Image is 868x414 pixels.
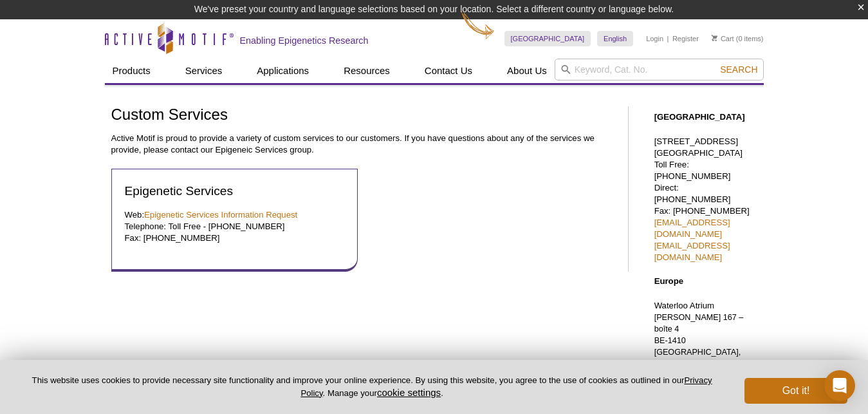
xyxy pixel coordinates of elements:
[720,64,757,75] span: Search
[597,31,633,46] a: English
[111,106,615,125] h1: Custom Services
[111,133,615,156] p: Active Motif is proud to provide a variety of custom services to our customers. If you have quest...
[716,64,761,75] button: Search
[672,34,699,43] a: Register
[744,378,847,404] button: Got it!
[555,59,764,80] input: Keyword, Cat. No.
[125,182,345,200] h2: Epigenetic Services
[654,136,757,263] p: [STREET_ADDRESS] [GEOGRAPHIC_DATA] Toll Free: [PHONE_NUMBER] Direct: [PHONE_NUMBER] Fax: [PHONE_N...
[712,35,717,41] img: Your Cart
[646,34,663,43] a: Login
[654,276,683,286] strong: Europe
[824,370,855,401] div: Open Intercom Messenger
[504,31,591,46] a: [GEOGRAPHIC_DATA]
[377,387,441,398] button: cookie settings
[712,31,764,46] li: (0 items)
[300,375,712,397] a: Privacy Policy
[654,313,744,368] span: [PERSON_NAME] 167 – boîte 4 BE-1410 [GEOGRAPHIC_DATA], [GEOGRAPHIC_DATA]
[178,59,230,83] a: Services
[249,59,317,83] a: Applications
[654,218,730,239] a: [EMAIL_ADDRESS][DOMAIN_NAME]
[417,59,480,83] a: Contact Us
[654,112,745,122] strong: [GEOGRAPHIC_DATA]
[240,35,369,46] h2: Enabling Epigenetics Research
[461,10,495,40] img: Change Here
[712,34,734,43] a: Cart
[499,59,555,83] a: About Us
[125,209,345,244] p: Web: Telephone: Toll Free - [PHONE_NUMBER] Fax: [PHONE_NUMBER]
[105,59,158,83] a: Products
[667,31,669,46] li: |
[21,375,723,399] p: This website uses cookies to provide necessary site functionality and improve your online experie...
[144,210,297,220] a: Epigenetic Services Information Request
[654,241,730,262] a: [EMAIL_ADDRESS][DOMAIN_NAME]
[336,59,398,83] a: Resources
